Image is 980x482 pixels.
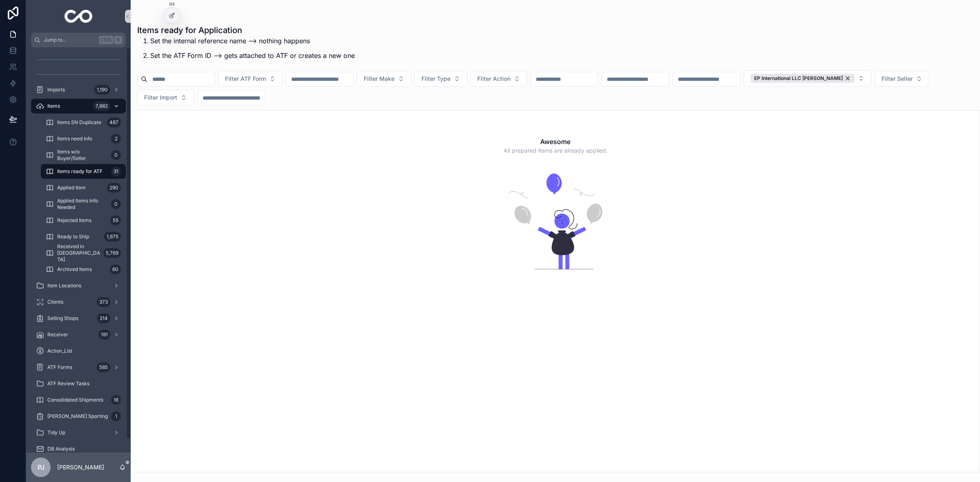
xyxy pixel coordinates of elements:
[26,47,131,453] div: scrollable content
[31,409,126,424] a: [PERSON_NAME] Sporting1
[57,463,104,471] p: [PERSON_NAME]
[47,299,63,305] span: Clients
[41,213,126,228] a: Rejected Items55
[754,75,843,82] span: EP International LLC [PERSON_NAME]
[41,246,126,260] a: Received in [GEOGRAPHIC_DATA]5,769
[57,266,92,273] span: Archived Items
[57,217,91,224] span: Rejected Items
[357,71,411,87] button: Select Button
[93,101,110,111] div: 7,882
[364,75,394,83] span: Filter Make
[57,149,108,162] span: Items w/o Buyer/Seller
[110,215,121,225] div: 55
[490,161,621,282] img: Awesome
[31,278,126,293] a: Item Locations
[41,115,126,130] a: Items SN Duplicate487
[503,147,608,155] span: All prepared items are already applied.
[57,243,100,263] span: Received in [GEOGRAPHIC_DATA]
[31,344,126,358] a: Action_List
[31,311,126,326] a: Selling Shops214
[31,295,126,309] a: Clients373
[31,327,126,342] a: Receiver191
[57,198,108,211] span: Applied Items Info Needed
[882,75,913,83] span: Filter Seller
[477,75,510,83] span: Filter Action
[47,103,60,109] span: Items
[111,199,121,209] div: 0
[47,413,108,420] span: [PERSON_NAME] Sporting
[57,184,86,191] span: Applied Item
[99,36,114,44] span: Ctrl
[104,232,121,242] div: 1,675
[47,446,75,452] span: DB Analysis
[94,85,110,95] div: 1,190
[218,71,283,87] button: Select Button
[111,134,121,144] div: 2
[107,118,121,127] div: 487
[44,37,96,43] span: Jump to...
[150,36,355,46] p: Set the internal reference name --> nothing happens
[31,376,126,391] a: ATF Review Tasks
[115,37,122,43] span: K
[47,348,72,354] span: Action_List
[107,183,121,193] div: 290
[31,99,126,113] a: Items7,882
[31,442,126,456] a: DB Analysis
[540,137,570,147] h2: Awesome
[31,82,126,97] a: Imports1,190
[744,70,871,87] button: Select Button
[47,315,78,322] span: Selling Shops
[137,24,355,36] h1: Items ready for Application
[875,71,929,87] button: Select Button
[470,71,527,87] button: Select Button
[57,135,92,142] span: Items need Info
[137,90,194,105] button: Select Button
[31,33,126,47] button: Jump to...CtrlK
[150,51,355,60] p: Set the ATF Form ID --> gets attached to ATF or creates a new one
[47,429,65,436] span: Tidy Up
[41,148,126,162] a: Items w/o Buyer/Seller0
[41,131,126,146] a: Items need Info2
[414,71,467,87] button: Select Button
[41,229,126,244] a: Ready to Ship1,675
[57,168,102,175] span: Items ready for ATF
[110,264,121,274] div: 60
[97,313,110,323] div: 214
[41,262,126,277] a: Archived Items60
[41,197,126,211] a: Applied Items Info Needed0
[47,364,72,371] span: ATF Forms
[65,10,93,23] img: App logo
[421,75,450,83] span: Filter Type
[751,74,855,83] button: Unselect 185
[47,87,65,93] span: Imports
[111,167,121,176] div: 31
[111,150,121,160] div: 0
[98,330,110,340] div: 191
[57,119,101,126] span: Items SN Duplicate
[31,425,126,440] a: Tidy Up
[144,93,177,102] span: Filter Import
[97,362,110,372] div: 585
[57,233,89,240] span: Ready to Ship
[41,164,126,179] a: Items ready for ATF31
[97,297,110,307] div: 373
[41,180,126,195] a: Applied Item290
[111,395,121,405] div: 16
[225,75,266,83] span: Filter ATF Form
[31,393,126,407] a: Consolidated Shipments16
[47,397,103,403] span: Consolidated Shipments
[103,248,121,258] div: 5,769
[47,380,89,387] span: ATF Review Tasks
[31,360,126,375] a: ATF Forms585
[38,462,45,472] span: PJ
[47,331,68,338] span: Receiver
[111,411,121,421] div: 1
[47,282,81,289] span: Item Locations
